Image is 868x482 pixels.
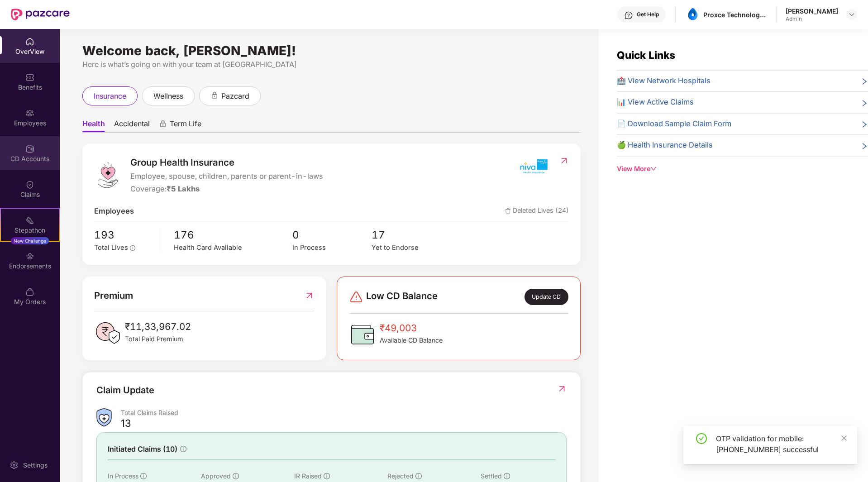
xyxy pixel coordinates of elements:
[130,183,323,195] div: Coverage:
[294,472,322,480] span: IR Raised
[233,473,239,479] span: info-circle
[25,216,34,225] img: svg+xml;base64,PHN2ZyB4bWxucz0iaHR0cDovL3d3dy53My5vcmcvMjAwMC9zdmciIHdpZHRoPSIyMSIgaGVpZ2h0PSIyMC...
[221,91,249,102] span: pazcard
[366,289,438,305] span: Low CD Balance
[861,141,868,151] span: right
[505,205,569,217] span: Deleted Lives (24)
[505,208,511,214] img: deleteIcon
[786,7,838,15] div: [PERSON_NAME]
[557,384,567,393] img: RedirectIcon
[96,408,112,427] img: ClaimsSummaryIcon
[130,171,323,182] span: Employee, spouse, children, parents or parent-in-laws
[861,120,868,130] span: right
[153,91,183,102] span: wellness
[686,8,699,21] img: asset%201.png
[94,227,153,243] span: 193
[94,288,133,303] span: Premium
[25,109,34,118] img: svg+xml;base64,PHN2ZyBpZD0iRW1wbG95ZWVzIiB4bWxucz0iaHR0cDovL3d3dy53My5vcmcvMjAwMC9zdmciIHdpZHRoPS...
[380,321,443,335] span: ₹49,003
[125,320,191,334] span: ₹11,33,967.02
[121,408,567,417] div: Total Claims Raised
[372,227,451,243] span: 17
[96,383,154,397] div: Claim Update
[25,144,34,153] img: svg+xml;base64,PHN2ZyBpZD0iQ0RfQWNjb3VudHMiIGRhdGEtbmFtZT0iQ0QgQWNjb3VudHMiIHhtbG5zPSJodHRwOi8vd3...
[201,472,231,480] span: Approved
[387,472,414,480] span: Rejected
[650,166,657,172] span: down
[786,15,838,23] div: Admin
[349,321,376,348] img: CDBalanceIcon
[637,11,659,18] div: Get Help
[25,180,34,189] img: svg+xml;base64,PHN2ZyBpZD0iQ2xhaW0iIHhtbG5zPSJodHRwOi8vd3d3LnczLm9yZy8yMDAwL3N2ZyIgd2lkdGg9IjIwIi...
[504,473,510,479] span: info-circle
[82,119,105,132] span: Health
[372,243,451,253] div: Yet to Endorse
[861,98,868,108] span: right
[617,118,731,130] span: 📄 Download Sample Claim Form
[114,119,150,132] span: Accidental
[108,472,138,480] span: In Process
[210,91,219,100] div: animation
[94,243,128,252] span: Total Lives
[349,290,363,304] img: svg+xml;base64,PHN2ZyBpZD0iRGFuZ2VyLTMyeDMyIiB4bWxucz0iaHR0cDovL3d3dy53My5vcmcvMjAwMC9zdmciIHdpZH...
[11,9,70,20] img: New Pazcare Logo
[170,119,201,132] span: Term Life
[292,227,372,243] span: 0
[82,59,581,70] div: Here is what’s going on with your team at [GEOGRAPHIC_DATA]
[25,37,34,46] img: svg+xml;base64,PHN2ZyBpZD0iSG9tZSIgeG1sbnM9Imh0dHA6Ly93d3cudzMub3JnLzIwMDAvc3ZnIiB3aWR0aD0iMjAiIG...
[841,435,847,441] span: close
[716,433,846,455] div: OTP validation for mobile: [PHONE_NUMBER] successful
[617,164,868,174] div: View More
[11,237,49,244] div: New Challenge
[617,139,713,151] span: 🍏 Health Insurance Details
[108,444,177,455] span: Initiated Claims (10)
[559,156,569,165] img: RedirectIcon
[696,433,707,444] span: check-circle
[525,289,568,305] div: Update CD
[20,461,50,470] div: Settings
[121,417,131,430] div: 13
[130,245,135,251] span: info-circle
[861,77,868,87] span: right
[1,226,59,235] div: Stepathon
[159,120,167,128] div: animation
[94,162,121,189] img: logo
[25,73,34,82] img: svg+xml;base64,PHN2ZyBpZD0iQmVuZWZpdHMiIHhtbG5zPSJodHRwOi8vd3d3LnczLm9yZy8yMDAwL3N2ZyIgd2lkdGg9Ij...
[94,320,121,347] img: PaidPremiumIcon
[415,473,422,479] span: info-circle
[94,91,126,102] span: insurance
[180,446,186,452] span: info-circle
[10,461,19,470] img: svg+xml;base64,PHN2ZyBpZD0iU2V0dGluZy0yMHgyMCIgeG1sbnM9Imh0dHA6Ly93d3cudzMub3JnLzIwMDAvc3ZnIiB3aW...
[82,47,581,54] div: Welcome back, [PERSON_NAME]!
[140,473,147,479] span: info-circle
[174,243,292,253] div: Health Card Available
[624,11,633,20] img: svg+xml;base64,PHN2ZyBpZD0iSGVscC0zMngzMiIgeG1sbnM9Imh0dHA6Ly93d3cudzMub3JnLzIwMDAvc3ZnIiB3aWR0aD...
[617,75,711,87] span: 🏥 View Network Hospitals
[292,243,372,253] div: In Process
[481,472,502,480] span: Settled
[125,334,191,344] span: Total Paid Premium
[324,473,330,479] span: info-circle
[848,11,855,18] img: svg+xml;base64,PHN2ZyBpZD0iRHJvcGRvd24tMzJ4MzIiIHhtbG5zPSJodHRwOi8vd3d3LnczLm9yZy8yMDAwL3N2ZyIgd2...
[25,252,34,261] img: svg+xml;base64,PHN2ZyBpZD0iRW5kb3JzZW1lbnRzIiB4bWxucz0iaHR0cDovL3d3dy53My5vcmcvMjAwMC9zdmciIHdpZH...
[305,288,314,303] img: RedirectIcon
[703,10,767,19] div: Proxce Technologies
[516,155,550,178] img: insurerIcon
[94,205,134,217] span: Employees
[130,155,323,170] span: Group Health Insurance
[617,96,694,108] span: 📊 View Active Claims
[25,287,34,296] img: svg+xml;base64,PHN2ZyBpZD0iTXlfT3JkZXJzIiBkYXRhLW5hbWU9Ik15IE9yZGVycyIgeG1sbnM9Imh0dHA6Ly93d3cudz...
[167,184,200,193] span: ₹5 Lakhs
[174,227,292,243] span: 176
[380,335,443,345] span: Available CD Balance
[617,49,675,61] span: Quick Links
